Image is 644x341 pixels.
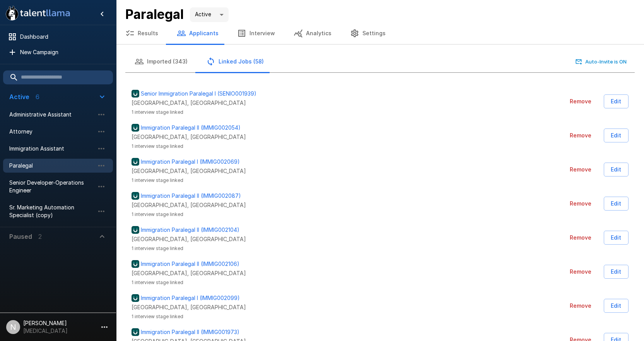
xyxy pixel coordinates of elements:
[132,328,461,336] a: Immigration Paralegal II (IMMIG001973)
[132,313,461,320] span: 1 interview stage linked
[567,197,594,211] button: Remove
[132,167,461,175] p: [GEOGRAPHIC_DATA], [GEOGRAPHIC_DATA]
[604,94,629,109] button: Edit
[132,201,461,209] p: [GEOGRAPHIC_DATA], [GEOGRAPHIC_DATA]
[132,328,139,336] img: ukg_logo.jpeg
[132,99,461,107] p: [GEOGRAPHIC_DATA], [GEOGRAPHIC_DATA]
[132,260,461,268] a: Immigration Paralegal II (IMMIG002106)
[132,133,461,141] p: [GEOGRAPHIC_DATA], [GEOGRAPHIC_DATA]
[574,56,629,68] button: Auto-Invite is ON
[167,22,228,44] button: Applicants
[141,260,239,268] p: Immigration Paralegal II (IMMIG002106)
[190,7,229,22] div: Active
[125,51,197,72] button: Imported (343)
[141,158,240,166] p: Immigration Paralegal I (IMMIG002069)
[132,176,461,184] span: 1 interview stage linked
[132,142,461,150] span: 1 interview stage linked
[604,129,629,143] button: Edit
[141,124,241,132] p: Immigration Paralegal II (IMMIG002054)
[141,328,239,336] p: Immigration Paralegal II (IMMIG001973)
[116,22,167,44] button: Results
[141,294,240,302] p: Immigration Paralegal I (IMMIG002099)
[132,260,139,268] img: ukg_logo.jpeg
[567,163,594,177] button: Remove
[197,51,273,72] button: Linked Jobs (58)
[132,90,461,98] a: Senior Immigration Paralegal I (SENIO001939)
[567,129,594,143] button: Remove
[567,231,594,245] button: Remove
[604,197,629,211] button: Edit
[132,192,139,200] img: ukg_logo.jpeg
[604,299,629,313] button: Edit
[604,265,629,279] button: Edit
[228,22,284,44] button: Interview
[132,226,139,234] img: ukg_logo.jpeg
[132,90,139,98] img: ukg_logo.jpeg
[141,90,256,98] p: Senior Immigration Paralegal I (SENIO001939)
[141,226,239,234] p: Immigration Paralegal II (IMMIG002104)
[132,192,461,200] a: Immigration Paralegal II (IMMIG002087)
[604,231,629,245] button: Edit
[132,269,461,277] p: [GEOGRAPHIC_DATA], [GEOGRAPHIC_DATA]
[132,211,461,218] span: 1 interview stage linked
[567,299,594,313] button: Remove
[132,226,461,234] a: Immigration Paralegal II (IMMIG002104)
[132,294,461,302] a: Immigration Paralegal I (IMMIG002099)
[132,279,461,286] span: 1 interview stage linked
[132,124,461,132] a: Immigration Paralegal II (IMMIG002054)
[132,158,139,166] img: ukg_logo.jpeg
[132,245,461,252] span: 1 interview stage linked
[125,6,184,22] b: Paralegal
[132,158,461,166] a: Immigration Paralegal I (IMMIG002069)
[132,124,139,132] img: ukg_logo.jpeg
[567,94,594,109] button: Remove
[132,294,139,302] img: ukg_logo.jpeg
[284,22,341,44] button: Analytics
[141,192,241,200] p: Immigration Paralegal II (IMMIG002087)
[132,303,461,311] p: [GEOGRAPHIC_DATA], [GEOGRAPHIC_DATA]
[341,22,395,44] button: Settings
[567,265,594,279] button: Remove
[604,163,629,177] button: Edit
[132,235,461,243] p: [GEOGRAPHIC_DATA], [GEOGRAPHIC_DATA]
[132,108,461,116] span: 1 interview stage linked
